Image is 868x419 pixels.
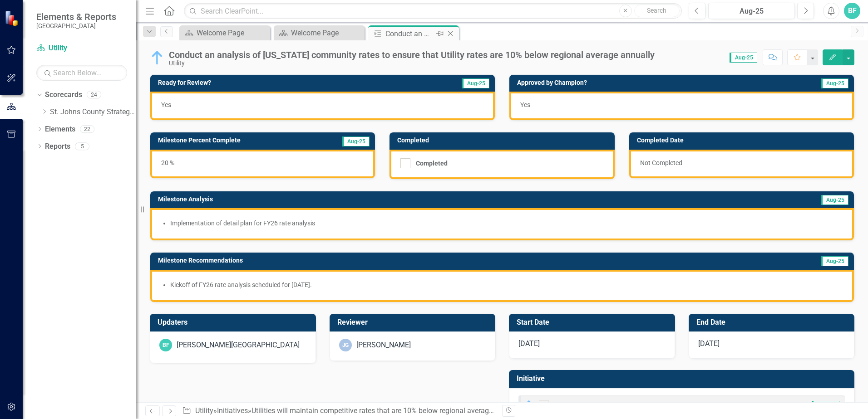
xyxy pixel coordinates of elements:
[169,50,655,60] div: Conduct an analysis of [US_STATE] community rates to ensure that Utility rates are 10% below regi...
[170,219,843,228] li: Implementation of detail plan for FY26 rate analysis
[161,101,171,108] span: Yes
[217,406,248,415] a: Initiatives
[339,339,352,351] div: JG
[182,406,495,416] div: » » »
[759,401,800,409] small: [DATE] - [DATE]
[696,318,850,326] h3: End Date
[518,339,540,348] span: [DATE]
[36,22,116,29] small: [GEOGRAPHIC_DATA]
[197,27,268,39] div: Welcome Page
[629,150,854,178] div: Not Completed
[708,3,795,19] button: Aug-25
[177,340,300,351] div: [PERSON_NAME][GEOGRAPHIC_DATA]
[36,65,127,81] input: Search Below...
[169,60,655,67] div: Utility
[342,136,370,146] span: Aug-25
[158,137,316,144] h3: Milestone Percent Complete
[158,196,613,203] h3: Milestone Analysis
[634,5,680,17] button: Search
[517,79,753,86] h3: Approved by Champion?
[711,6,792,17] div: Aug-25
[647,7,666,14] span: Search
[80,125,94,133] div: 22
[158,257,675,264] h3: Milestone Recommendations
[517,318,671,326] h3: Start Date
[517,375,850,383] h3: Initiative
[523,400,534,411] img: In Progress
[158,318,311,326] h3: Updaters
[45,124,75,135] a: Elements
[36,11,116,22] span: Elements & Reports
[45,90,82,100] a: Scorecards
[50,107,136,117] a: St. Johns County Strategic Plan
[252,406,494,415] a: Utilities will maintain competitive rates that are 10% below regional average.
[170,280,843,289] li: Kickoff of FY26 rate analysis scheduled for [DATE].
[4,10,20,26] img: ClearPoint Strategy
[698,339,720,348] span: [DATE]
[844,3,860,19] button: BF
[75,142,89,150] div: 5
[158,79,374,86] h3: Ready for Review?
[150,50,164,65] img: In Progress
[337,318,491,326] h3: Reviewer
[195,406,213,415] a: Utility
[812,401,839,411] span: Aug-25
[462,78,489,88] span: Aug-25
[821,195,848,205] span: Aug-25
[821,256,848,266] span: Aug-25
[637,137,849,144] h3: Completed Date
[291,27,362,39] div: Welcome Page
[821,78,848,88] span: Aug-25
[276,27,362,39] a: Welcome Page
[36,43,127,54] a: Utility
[87,91,101,99] div: 24
[397,137,610,144] h3: Completed
[356,340,411,351] div: [PERSON_NAME]
[150,150,375,178] div: 20 %
[730,53,757,63] span: Aug-25
[159,339,172,351] div: BF
[385,28,434,39] div: Conduct an analysis of [US_STATE] community rates to ensure that Utility rates are 10% below regi...
[45,141,70,152] a: Reports
[182,27,268,39] a: Welcome Page
[184,3,682,19] input: Search ClearPoint...
[520,101,530,108] span: Yes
